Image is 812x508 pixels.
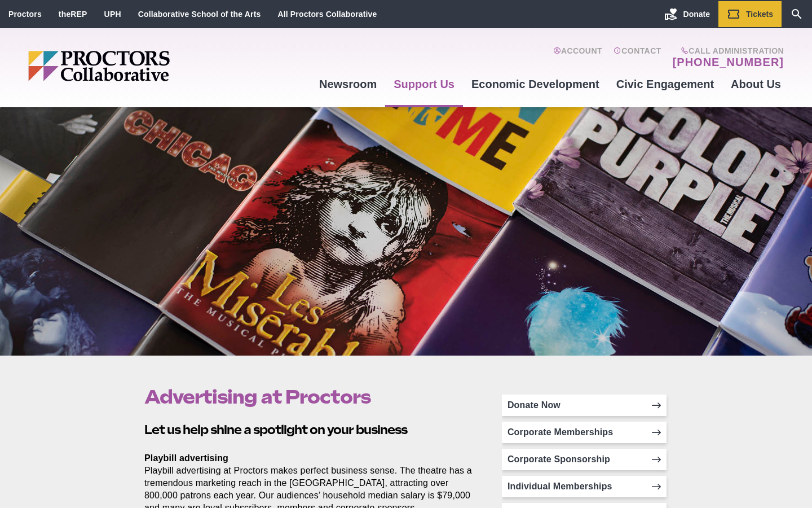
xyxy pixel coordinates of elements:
[683,10,710,19] span: Donate
[502,422,667,443] a: Corporate Memberships
[144,386,476,408] h1: Advertising at Proctors
[673,55,784,69] a: [PHONE_NUMBER]
[59,10,87,19] a: theREP
[28,51,257,81] img: Proctors logo
[385,69,463,99] a: Support Us
[656,1,718,27] a: Donate
[718,1,782,27] a: Tickets
[104,10,121,19] a: UPH
[463,69,608,99] a: Economic Development
[311,69,385,99] a: Newsroom
[608,69,722,99] a: Civic Engagement
[502,395,667,416] a: Donate Now
[8,10,42,19] a: Proctors
[722,69,789,99] a: About Us
[746,10,773,19] span: Tickets
[553,46,602,69] a: Account
[277,10,377,19] a: All Proctors Collaborative
[502,476,667,497] a: Individual Memberships
[782,1,812,27] a: Search
[138,10,261,19] a: Collaborative School of the Arts
[144,453,228,463] strong: Playbill advertising
[502,449,667,470] a: Corporate Sponsorship
[669,46,784,55] span: Call Administration
[614,46,661,69] a: Contact
[144,421,476,439] h2: Let us help shine a spotlight on your business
